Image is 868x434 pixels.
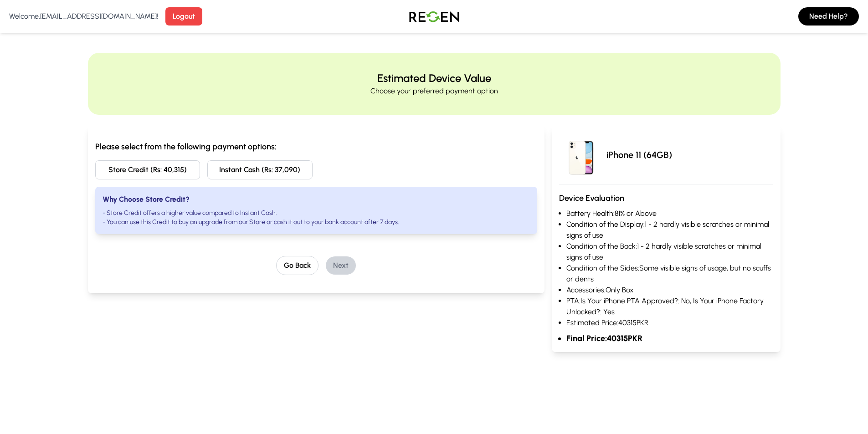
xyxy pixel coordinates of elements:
li: Condition of the Display: 1 - 2 hardly visible scratches or minimal signs of use [566,219,773,241]
h2: Estimated Device Value [377,71,491,86]
p: iPhone 11 (64GB) [606,148,672,161]
li: Accessories: Only Box [566,285,773,296]
button: Next [326,256,356,275]
button: Logout [165,7,202,26]
strong: Why Choose Store Credit? [103,195,190,204]
h3: Device Evaluation [559,192,773,204]
li: PTA: Is Your iPhone PTA Approved?: No, Is Your iPhone Factory Unlocked?: Yes [566,296,773,317]
p: Choose your preferred payment option [370,86,498,97]
li: Battery Health: 81% or Above [566,208,773,219]
li: Condition of the Sides: Some visible signs of usage, but no scuffs or dents [566,263,773,285]
li: - Store Credit offers a higher value compared to Instant Cash. [103,209,530,218]
img: Logo [402,4,466,29]
button: Store Credit (Rs: 40,315) [95,160,200,179]
li: Final Price: 40315 PKR [566,332,773,345]
li: Condition of the Back: 1 - 2 hardly visible scratches or minimal signs of use [566,241,773,263]
button: Instant Cash (Rs: 37,090) [207,160,313,179]
button: Go Back [276,256,318,275]
li: Estimated Price: 40315 PKR [566,317,773,328]
button: Need Help? [798,7,859,26]
img: iPhone 11 [559,133,603,177]
li: - You can use this Credit to buy an upgrade from our Store or cash it out to your bank account af... [103,218,530,227]
p: Welcome, [EMAIL_ADDRESS][DOMAIN_NAME] ! [9,11,158,22]
h3: Please select from the following payment options: [95,140,538,153]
